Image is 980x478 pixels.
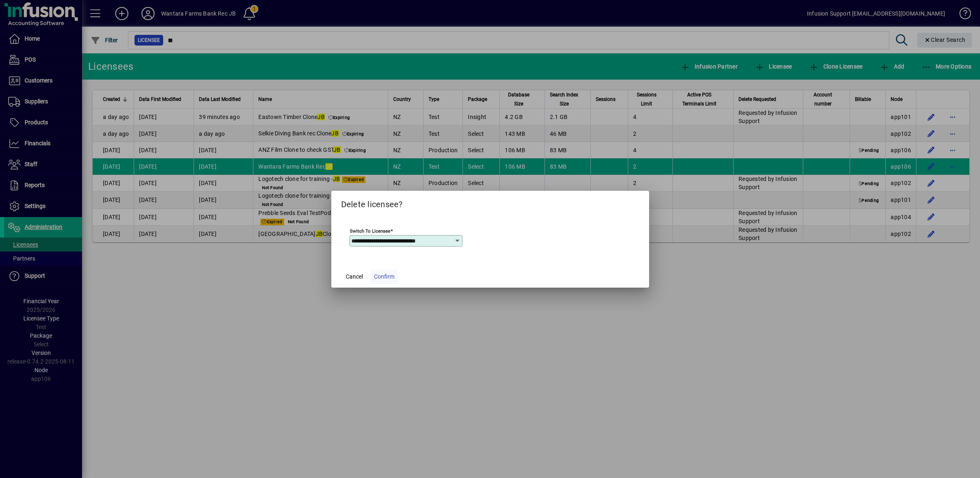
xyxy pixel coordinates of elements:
span: Confirm [374,272,394,281]
mat-label: Switch to licensee [350,228,390,233]
h2: Delete licensee? [331,191,649,215]
button: Cancel [341,270,367,284]
span: Cancel [346,272,363,281]
button: Confirm [371,270,398,284]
